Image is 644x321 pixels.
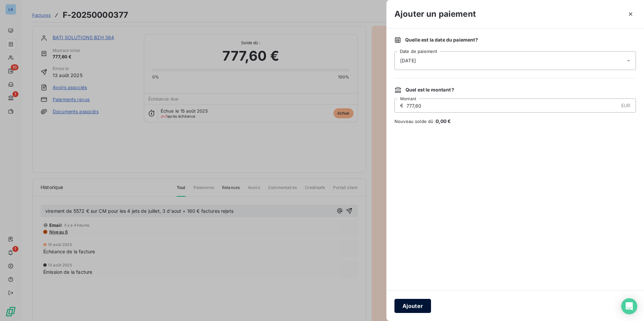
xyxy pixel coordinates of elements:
span: Nouveau solde dû : [394,118,636,125]
span: [DATE] [400,57,416,64]
span: Quelle est la date du paiement ? [405,37,478,43]
div: Open Intercom Messenger [621,298,637,314]
span: Quel est le montant ? [406,86,454,93]
button: Ajouter [394,299,431,313]
h3: Ajouter un paiement [394,8,476,20]
span: 0,00 € [436,118,451,124]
